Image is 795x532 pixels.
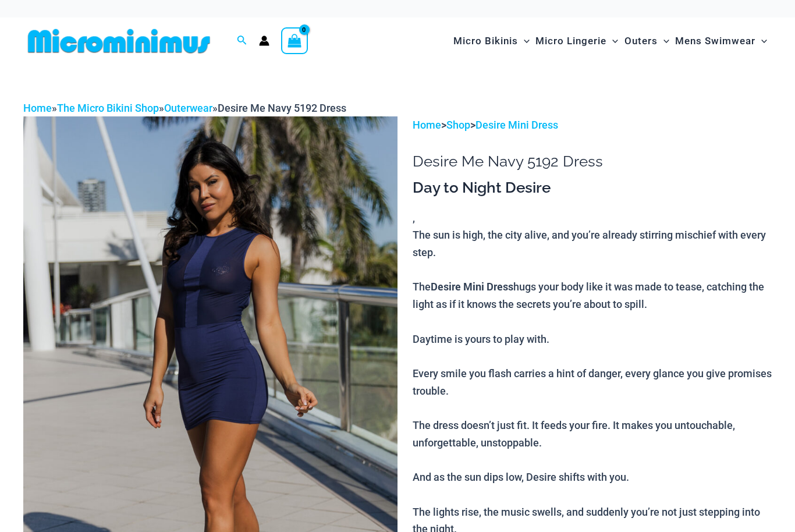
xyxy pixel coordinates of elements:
a: Outerwear [164,102,212,114]
p: > > [413,116,772,134]
span: Desire Me Navy 5192 Dress [218,102,346,114]
a: OutersMenu ToggleMenu Toggle [622,23,672,59]
a: Mens SwimwearMenu ToggleMenu Toggle [672,23,770,59]
a: Search icon link [237,34,247,48]
a: View Shopping Cart, empty [281,27,308,54]
span: Outers [624,26,658,56]
a: Home [23,102,52,114]
a: Micro BikinisMenu ToggleMenu Toggle [450,23,533,59]
a: Shop [446,119,470,131]
span: Micro Lingerie [535,26,606,56]
span: Micro Bikinis [453,26,518,56]
a: Desire Mini Dress [475,119,558,131]
span: Menu Toggle [755,26,767,56]
span: » » » [23,102,346,114]
img: MM SHOP LOGO FLAT [23,28,215,54]
a: The Micro Bikini Shop [57,102,159,114]
span: Menu Toggle [606,26,618,56]
span: Mens Swimwear [675,26,755,56]
a: Account icon link [259,36,269,46]
span: Menu Toggle [518,26,530,56]
a: Home [413,119,441,131]
h1: Desire Me Navy 5192 Dress [413,152,772,171]
span: Menu Toggle [658,26,669,56]
h3: Day to Night Desire [413,178,772,198]
nav: Site Navigation [449,22,772,61]
b: Desire Mini Dress [431,279,513,293]
a: Micro LingerieMenu ToggleMenu Toggle [533,23,621,59]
